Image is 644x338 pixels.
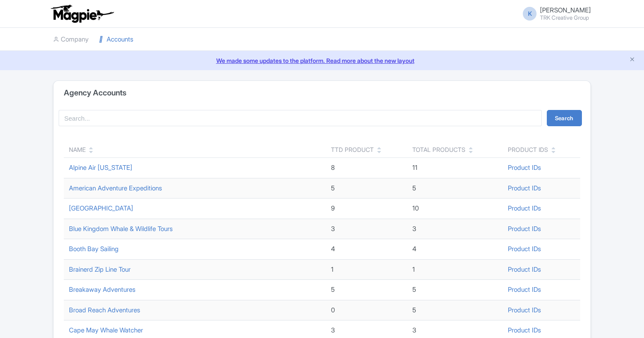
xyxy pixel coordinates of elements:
[326,219,407,239] td: 3
[508,245,541,253] a: Product IDs
[69,184,162,192] a: American Adventure Expeditions
[508,265,541,273] a: Product IDs
[508,204,541,212] a: Product IDs
[508,225,541,233] a: Product IDs
[69,163,132,172] a: Alpine Air [US_STATE]
[53,28,89,51] a: Company
[407,259,503,280] td: 1
[69,145,86,154] div: Name
[412,145,465,154] div: Total Products
[69,225,173,233] a: Blue Kingdom Whale & Wildlife Tours
[407,158,503,178] td: 11
[5,56,639,65] a: We made some updates to the platform. Read more about the new layout
[508,184,541,192] a: Product IDs
[69,265,131,273] a: Brainerd Zip Line Tour
[326,259,407,280] td: 1
[69,245,119,253] a: Booth Bay Sailing
[407,219,503,239] td: 3
[518,7,591,21] a: K [PERSON_NAME] TRK Creative Group
[69,326,143,334] a: Cape May Whale Watcher
[326,199,407,219] td: 9
[629,55,635,65] button: Close announcement
[99,28,133,51] a: Accounts
[523,7,537,21] span: K
[49,4,115,23] img: logo-ab69f6fb50320c5b225c76a69d11143b.png
[69,285,135,294] a: Breakaway Adventures
[326,158,407,178] td: 8
[508,145,548,154] div: Product IDs
[326,239,407,260] td: 4
[407,178,503,199] td: 5
[59,110,542,126] input: Search...
[407,199,503,219] td: 10
[540,6,591,14] span: [PERSON_NAME]
[407,239,503,260] td: 4
[326,280,407,300] td: 5
[547,110,582,126] button: Search
[331,145,374,154] div: TTD Product
[69,204,133,212] a: [GEOGRAPHIC_DATA]
[407,300,503,320] td: 5
[64,89,126,97] h4: Agency Accounts
[508,285,541,294] a: Product IDs
[407,280,503,300] td: 5
[326,300,407,320] td: 0
[508,306,541,314] a: Product IDs
[69,306,140,314] a: Broad Reach Adventures
[540,15,591,21] small: TRK Creative Group
[508,163,541,172] a: Product IDs
[508,326,541,334] a: Product IDs
[326,178,407,199] td: 5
